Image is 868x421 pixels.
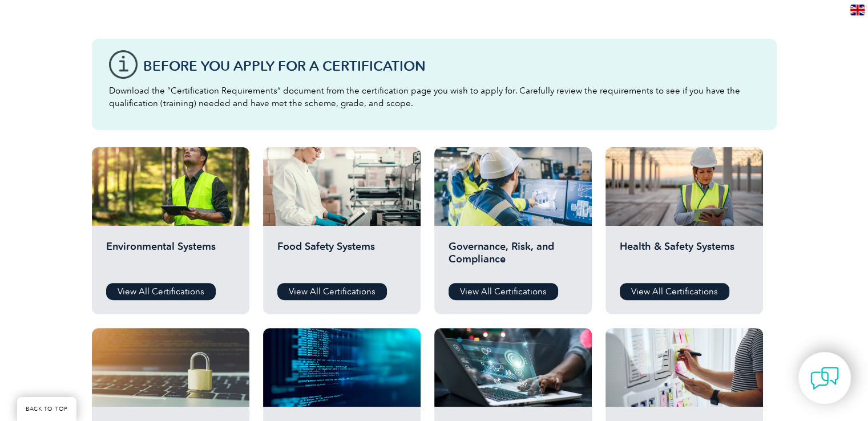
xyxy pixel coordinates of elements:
a: View All Certifications [620,283,729,300]
h2: Environmental Systems [106,240,235,274]
h3: Before You Apply For a Certification [143,59,760,73]
a: View All Certifications [449,283,558,300]
p: Download the “Certification Requirements” document from the certification page you wish to apply ... [109,84,760,110]
h2: Food Safety Systems [277,240,406,274]
a: View All Certifications [277,283,387,300]
h2: Governance, Risk, and Compliance [449,240,578,274]
img: en [850,5,865,15]
a: BACK TO TOP [17,397,76,421]
a: View All Certifications [106,283,216,300]
img: contact-chat.png [810,364,839,392]
h2: Health & Safety Systems [620,240,749,274]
